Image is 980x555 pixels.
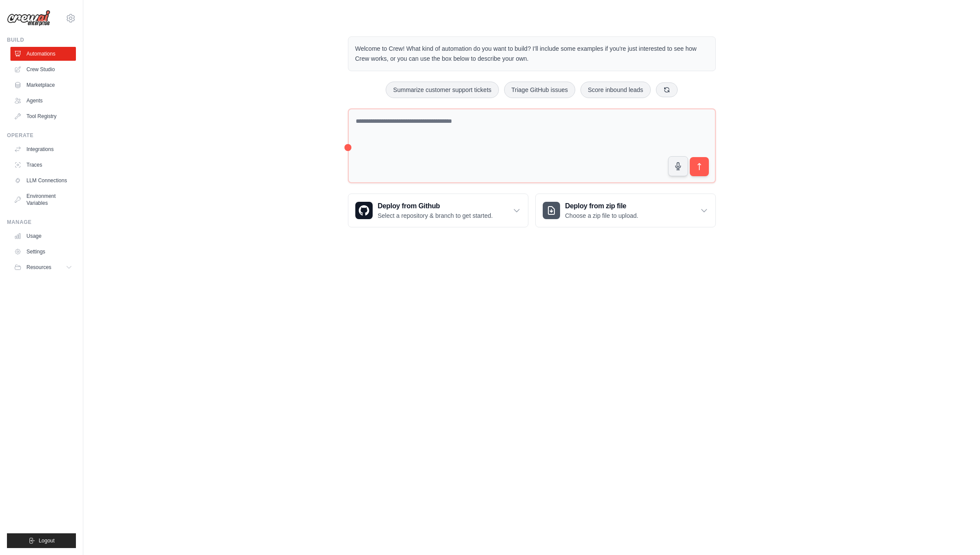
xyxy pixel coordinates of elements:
[10,78,76,92] a: Marketplace
[10,245,76,259] a: Settings
[378,211,493,220] p: Select a repository & branch to get started.
[10,109,76,123] a: Tool Registry
[565,211,639,220] p: Choose a zip file to upload.
[7,36,76,43] div: Build
[355,44,708,64] p: Welcome to Crew! What kind of automation do you want to build? I'll include some examples if you'...
[10,62,76,76] a: Crew Studio
[504,82,575,98] button: Triage GitHub issues
[7,10,50,26] img: Logo
[7,533,76,548] button: Logout
[26,264,51,271] span: Resources
[10,94,76,108] a: Agents
[10,158,76,172] a: Traces
[7,132,76,139] div: Operate
[7,219,76,226] div: Manage
[565,201,639,211] h3: Deploy from zip file
[10,189,76,210] a: Environment Variables
[10,47,76,61] a: Automations
[580,82,651,98] button: Score inbound leads
[386,82,498,98] button: Summarize customer support tickets
[10,260,76,274] button: Resources
[10,174,76,187] a: LLM Connections
[39,537,55,544] span: Logout
[10,229,76,243] a: Usage
[378,201,493,211] h3: Deploy from Github
[10,142,76,156] a: Integrations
